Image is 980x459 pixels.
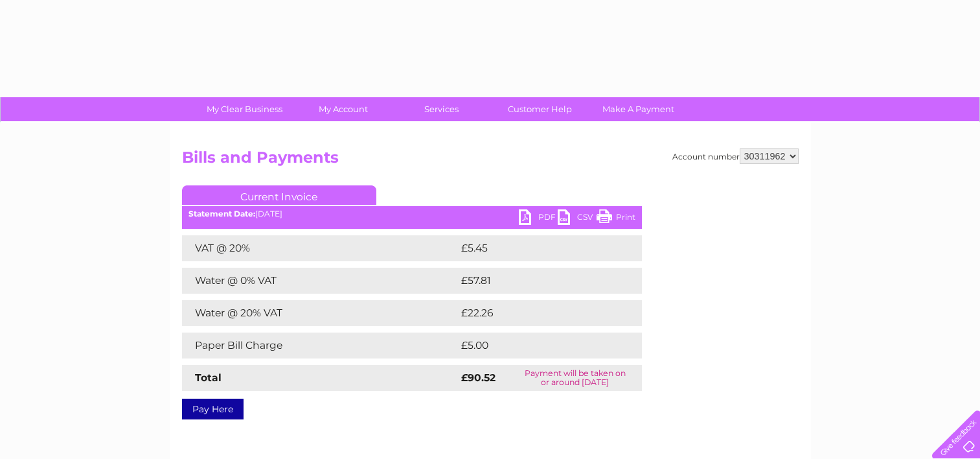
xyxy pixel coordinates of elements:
div: [DATE] [182,209,642,218]
td: £57.81 [458,268,614,294]
td: Water @ 0% VAT [182,268,458,294]
b: Statement Date: [188,209,255,218]
h2: Bills and Payments [182,148,799,173]
a: Current Invoice [182,185,376,205]
td: £5.45 [458,235,611,261]
td: VAT @ 20% [182,235,458,261]
a: Make A Payment [585,97,692,121]
a: PDF [519,209,558,228]
a: Pay Here [182,399,244,419]
td: Paper Bill Charge [182,333,458,359]
a: My Clear Business [191,97,298,121]
td: £5.00 [458,333,612,359]
td: £22.26 [458,300,615,326]
strong: £90.52 [461,371,496,384]
td: Water @ 20% VAT [182,300,458,326]
strong: Total [195,371,222,384]
a: Services [388,97,495,121]
a: CSV [558,209,597,228]
a: Print [597,209,635,228]
a: My Account [290,97,396,121]
td: Payment will be taken on or around [DATE] [508,365,642,391]
div: Account number [672,148,799,164]
a: Customer Help [486,97,593,121]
